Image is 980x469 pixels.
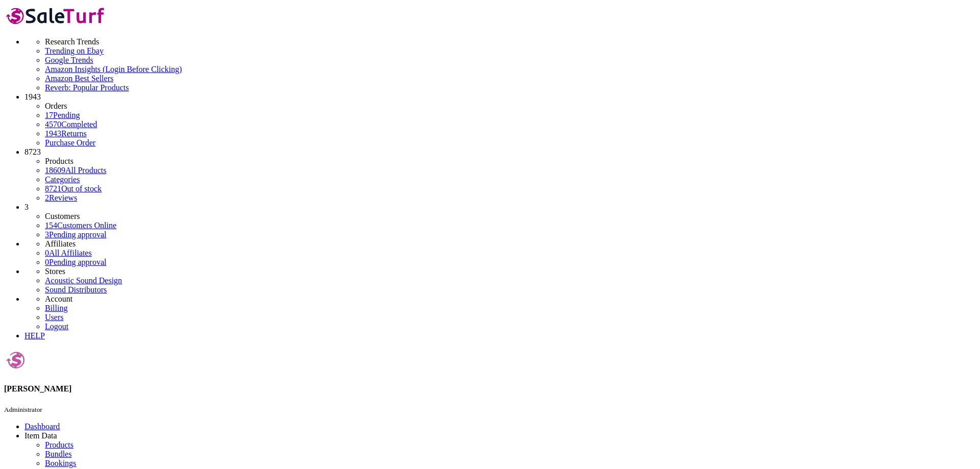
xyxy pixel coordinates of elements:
[45,56,976,65] a: Google Trends
[24,92,41,101] span: 1943
[24,147,41,156] span: 8723
[24,203,29,211] span: 3
[45,230,106,239] a: 3Pending approval
[45,221,116,230] a: 154Customers Online
[24,331,45,340] a: HELP
[45,285,107,294] a: Sound Distributors
[45,120,61,129] span: 4570
[45,440,73,449] a: Products
[45,157,976,166] li: Products
[45,138,95,147] a: Purchase Order
[45,111,976,120] a: 17Pending
[45,249,49,257] span: 0
[45,166,106,175] a: 18609All Products
[45,65,976,74] a: Amazon Insights (Login Before Clicking)
[4,349,27,372] img: techsupplier
[45,193,77,202] a: 2Reviews
[45,129,87,138] a: 1943Returns
[45,175,80,184] a: Categories
[45,83,976,92] a: Reverb: Popular Products
[45,258,106,266] a: 0Pending approval
[45,294,976,304] li: Account
[45,459,76,467] a: Bookings
[45,249,92,257] a: 0All Affiliates
[45,322,68,331] a: Logout
[45,276,122,285] a: Acoustic Sound Design
[45,193,49,202] span: 2
[45,184,102,193] a: 8721Out of stock
[45,120,97,129] a: 4570Completed
[45,221,57,230] span: 154
[45,111,53,119] span: 17
[45,46,976,56] a: Trending on Ebay
[45,239,976,249] li: Affiliates
[45,304,67,312] a: Billing
[4,384,976,393] h4: [PERSON_NAME]
[45,166,65,175] span: 18609
[4,4,108,27] img: SaleTurf
[45,184,61,193] span: 8721
[45,37,976,46] li: Research Trends
[45,258,49,266] span: 0
[24,422,60,431] a: Dashboard
[45,230,49,239] span: 3
[45,102,976,111] li: Orders
[4,406,42,413] small: Administrator
[24,431,57,440] span: Item Data
[45,74,976,83] a: Amazon Best Sellers
[45,212,976,221] li: Customers
[45,267,976,276] li: Stores
[45,313,63,322] a: Users
[45,450,71,458] a: Bundles
[45,129,61,138] span: 1943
